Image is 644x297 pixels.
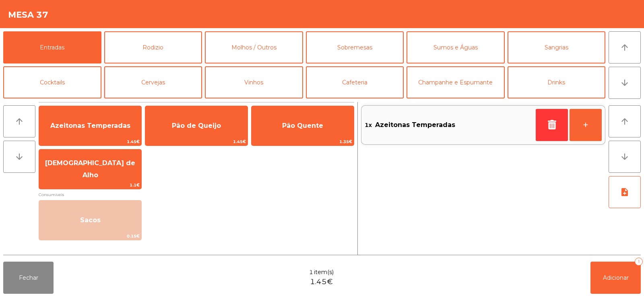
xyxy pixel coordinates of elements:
span: Consumiveis [39,191,354,199]
button: Entradas [3,31,101,63]
span: 1.45€ [310,277,333,287]
span: 1.1€ [39,181,141,189]
button: Cafeteria [306,66,404,98]
button: Vinhos [205,66,303,98]
i: arrow_downward [620,78,630,88]
span: Adicionar [603,274,629,281]
button: Drinks [508,66,606,98]
span: Azeitonas Temperadas [50,122,130,129]
span: 1.45€ [39,138,141,145]
button: note_add [609,176,641,208]
i: note_add [620,187,630,197]
button: Adicionar1 [590,262,641,294]
span: Pão de Queijo [172,122,221,129]
button: + [570,109,602,141]
h4: Mesa 37 [8,9,48,21]
button: Cervejas [104,66,202,98]
button: Rodizio [104,31,202,63]
button: Sobremesas [306,31,404,63]
i: arrow_downward [620,152,630,162]
i: arrow_upward [620,43,630,52]
button: Molhos / Outros [205,31,303,63]
span: Pão Quente [282,122,323,129]
span: [DEMOGRAPHIC_DATA] de Alho [45,159,135,179]
span: item(s) [314,268,334,277]
span: Sacos [80,216,101,224]
button: arrow_upward [609,31,641,63]
button: Cocktails [3,66,101,98]
button: Fechar [3,262,54,294]
button: arrow_downward [609,141,641,173]
span: 1 [309,268,313,277]
i: arrow_downward [14,152,24,162]
i: arrow_upward [620,117,630,126]
button: arrow_downward [3,141,35,173]
button: Sumos e Águas [407,31,505,63]
span: 1x [365,119,372,131]
button: arrow_upward [3,105,35,137]
span: Azeitonas Temperadas [375,119,455,131]
button: arrow_upward [609,105,641,137]
i: arrow_upward [14,117,24,126]
button: Champanhe e Espumante [407,66,505,98]
button: Sangrias [508,31,606,63]
span: 1.35€ [252,138,354,145]
div: 1 [635,258,643,266]
span: 1.45€ [145,138,248,145]
button: arrow_downward [609,67,641,99]
span: 0.15€ [39,232,141,240]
